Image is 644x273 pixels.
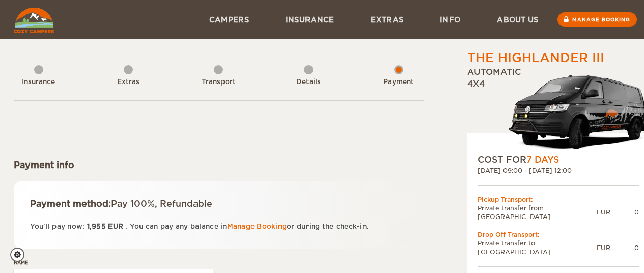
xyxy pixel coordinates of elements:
[467,49,604,67] div: The Highlander III
[30,221,407,232] p: You'll pay now: . You can pay any balance in or during the check-in.
[478,195,639,204] div: Pickup Transport:
[371,77,427,87] div: Payment
[111,199,212,209] span: Pay 100%, Refundable
[14,259,213,266] label: Name
[478,239,597,256] td: Private transfer to [GEOGRAPHIC_DATA]
[190,77,246,87] div: Transport
[14,159,424,171] div: Payment info
[87,223,106,230] span: 1,955
[478,166,639,175] div: [DATE] 09:00 - [DATE] 12:00
[100,77,156,87] div: Extras
[478,154,639,166] div: COST FOR
[597,208,610,216] div: EUR
[478,204,597,221] td: Private transfer from [GEOGRAPHIC_DATA]
[526,155,559,165] span: 7 Days
[30,198,407,210] div: Payment method:
[108,223,123,230] span: EUR
[11,77,67,87] div: Insurance
[597,243,610,252] div: EUR
[281,77,337,87] div: Details
[227,223,287,230] a: Manage Booking
[14,8,54,33] img: Cozy Campers
[610,208,639,216] div: 0
[478,230,639,239] div: Drop Off Transport:
[610,243,639,252] div: 0
[10,248,31,262] a: Cookie settings
[557,12,637,27] a: Manage booking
